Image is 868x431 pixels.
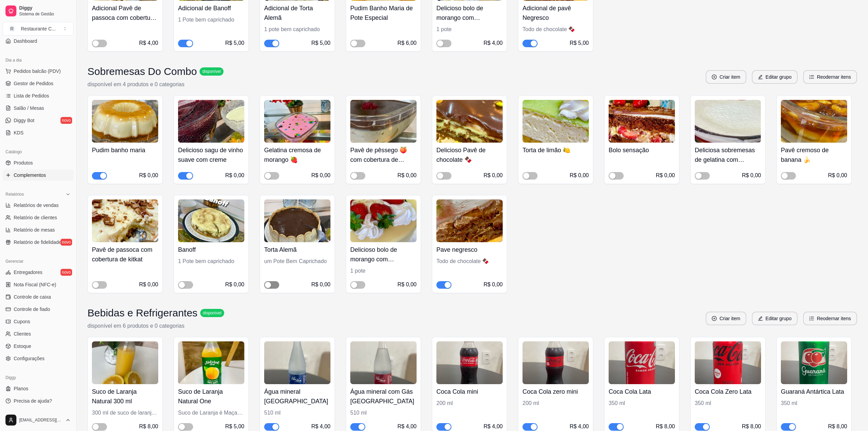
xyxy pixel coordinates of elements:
span: Cupons [14,318,30,325]
a: Lista de Pedidos [3,90,73,101]
h4: Coca Cola mini [436,387,503,396]
h4: Banoff [178,245,244,254]
div: R$ 0,00 [397,280,417,289]
div: R$ 5,00 [225,39,244,47]
a: Configurações [3,353,73,364]
span: ordered-list [809,316,814,321]
img: product-image [178,199,244,242]
div: R$ 0,00 [397,171,417,180]
span: ordered-list [809,75,814,79]
div: R$ 0,00 [311,280,330,289]
div: R$ 0,00 [139,171,158,180]
a: Relatórios de vendas [3,200,73,211]
img: product-image [92,199,158,242]
span: Gestor de Pedidos [14,80,53,87]
div: Gerenciar [3,256,73,267]
div: 510 ml [350,409,417,417]
img: product-image [781,100,847,143]
div: 200 ml [436,399,503,407]
span: Controle de caixa [14,293,51,300]
div: R$ 0,00 [139,280,158,289]
div: Restaurante C ... [21,25,56,32]
h4: Adicional de pavê Negresco [523,3,589,23]
div: R$ 8,00 [742,422,761,431]
img: product-image [350,199,417,242]
span: plus-circle [712,75,717,79]
img: product-image [695,100,761,143]
div: R$ 4,00 [484,422,503,431]
a: Clientes [3,328,73,339]
h4: Pavê cremoso de banana 🍌 [781,145,847,165]
img: product-image [695,341,761,384]
div: R$ 0,00 [484,280,503,289]
h4: Adicional de Torta Alemã [264,3,330,23]
span: plus-circle [712,316,717,321]
div: R$ 0,00 [828,171,847,180]
h4: Delicioso sagu de vinho suave com creme [178,145,244,165]
span: R [9,25,15,32]
h4: Guaraná Antártica Lata [781,387,847,396]
div: R$ 4,00 [139,39,158,47]
a: Cupons [3,316,73,327]
div: um Pote Bem Caprichado [264,257,330,265]
img: product-image [178,100,244,143]
div: Dia a dia [3,55,73,66]
div: R$ 8,00 [828,422,847,431]
span: Relatório de mesas [14,226,55,233]
img: product-image [523,100,589,143]
span: [EMAIL_ADDRESS][DOMAIN_NAME] [19,417,63,423]
div: R$ 0,00 [656,171,675,180]
div: 1 pote [436,25,503,34]
span: Entregadores [14,269,42,276]
p: disponível em 6 produtos e 0 categorias [87,322,224,330]
div: R$ 4,00 [570,422,589,431]
img: product-image [523,341,589,384]
h4: Coca Cola zero mini [523,387,589,396]
a: Relatório de clientes [3,212,73,223]
span: Configurações [14,355,44,362]
a: Planos [3,383,73,394]
span: Produtos [14,159,33,166]
div: R$ 5,00 [570,39,589,47]
h3: Bebidas e Refrigerantes [87,307,198,319]
span: Diggy [19,5,71,11]
span: Lista de Pedidos [14,92,49,99]
div: 1 Pote bem caprichado [178,16,244,24]
h4: Torta Alemã [264,245,330,254]
span: Nota Fiscal (NFC-e) [14,281,56,288]
span: Estoque [14,343,31,350]
p: disponível em 4 produtos e 0 categorias [87,80,223,89]
a: Estoque [3,341,73,352]
span: disponível [201,69,222,74]
a: Relatório de fidelidadenovo [3,237,73,248]
span: Complementos [14,172,46,179]
img: product-image [264,100,330,143]
h4: Bolo sensação [609,145,675,155]
div: 350 ml [609,399,675,407]
span: Pedidos balcão (PDV) [14,68,61,75]
h4: Gelatina cremosa de morango 🍓 [264,145,330,165]
img: product-image [264,199,330,242]
img: product-image [178,341,244,384]
a: Complementos [3,170,73,181]
h4: Deliciosa sobremesas de gelatina com cobertura especial [695,145,761,165]
div: R$ 8,00 [139,422,158,431]
div: 1 pote bem caprichado [264,25,330,34]
div: 300 ml de suco de laranja natural [92,409,158,417]
div: R$ 5,00 [225,422,244,431]
button: ordered-listReodernar itens [803,312,857,325]
h4: Delicioso bolo de morango com Chocolate Branco [350,245,417,264]
div: R$ 4,00 [311,422,330,431]
span: Diggy Bot [14,117,35,124]
span: Precisa de ajuda? [14,397,52,404]
div: 350 ml [781,399,847,407]
span: Relatório de clientes [14,214,57,221]
img: product-image [609,100,675,143]
a: Entregadoresnovo [3,267,73,278]
div: 1 pote [350,267,417,275]
div: Catálogo [3,146,73,157]
div: R$ 0,00 [225,171,244,180]
img: product-image [436,199,503,242]
span: KDS [14,129,24,136]
div: R$ 0,00 [570,171,589,180]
